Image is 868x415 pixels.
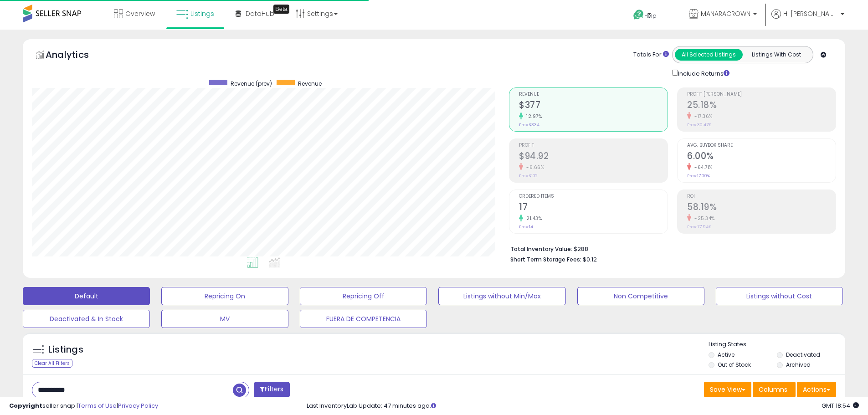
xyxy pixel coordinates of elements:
[716,287,843,305] button: Listings without Cost
[687,122,711,128] small: Prev: 30.47%
[519,151,668,163] h2: $94.92
[786,351,820,359] label: Deactivated
[633,9,644,20] i: Get Help
[523,164,544,171] small: -6.66%
[583,255,597,264] span: $0.12
[161,287,288,305] button: Repricing On
[519,143,668,148] span: Profit
[23,287,150,305] button: Default
[125,9,155,18] span: Overview
[691,164,713,171] small: -64.71%
[687,202,836,214] h2: 58.19%
[231,80,272,87] span: Revenue (prev)
[687,92,836,97] span: Profit [PERSON_NAME]
[626,2,674,30] a: Help
[665,68,740,78] div: Include Returns
[704,382,751,397] button: Save View
[523,113,542,120] small: 12.97%
[300,310,427,328] button: FUERA DE COMPETENCIA
[687,143,836,148] span: Avg. Buybox Share
[9,402,158,410] div: seller snap | |
[675,49,743,61] button: All Selected Listings
[438,287,565,305] button: Listings without Min/Max
[78,401,117,410] a: Terms of Use
[687,100,836,112] h2: 25.18%
[519,173,538,179] small: Prev: $102
[246,9,274,18] span: DataHub
[510,256,581,263] b: Short Term Storage Fees:
[298,80,322,87] span: Revenue
[687,151,836,163] h2: 6.00%
[644,12,657,20] span: Help
[519,224,533,230] small: Prev: 14
[32,359,72,368] div: Clear All Filters
[519,202,668,214] h2: 17
[307,402,859,410] div: Last InventoryLab Update: 47 minutes ago.
[23,310,150,328] button: Deactivated & In Stock
[718,361,751,369] label: Out of Stock
[759,385,787,394] span: Columns
[786,361,811,369] label: Archived
[273,5,289,14] div: Tooltip anchor
[519,100,668,112] h2: $377
[771,9,844,30] a: Hi [PERSON_NAME]
[701,9,750,18] span: MANARACROWN
[519,122,539,128] small: Prev: $334
[510,243,829,254] li: $288
[254,382,289,398] button: Filters
[519,92,668,97] span: Revenue
[797,382,836,397] button: Actions
[783,9,838,18] span: Hi [PERSON_NAME]
[190,9,214,18] span: Listings
[687,173,710,179] small: Prev: 17.00%
[523,215,542,222] small: 21.43%
[46,48,107,63] h5: Analytics
[691,113,713,120] small: -17.36%
[753,382,796,397] button: Columns
[691,215,715,222] small: -25.34%
[161,310,288,328] button: MV
[300,287,427,305] button: Repricing Off
[687,224,711,230] small: Prev: 77.94%
[718,351,734,359] label: Active
[633,51,669,59] div: Totals For
[709,340,845,349] p: Listing States:
[822,401,859,410] span: 2025-10-8 18:54 GMT
[577,287,704,305] button: Non Competitive
[687,194,836,199] span: ROI
[742,49,810,61] button: Listings With Cost
[510,245,572,253] b: Total Inventory Value:
[118,401,158,410] a: Privacy Policy
[519,194,668,199] span: Ordered Items
[9,401,42,410] strong: Copyright
[48,343,83,356] h5: Listings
